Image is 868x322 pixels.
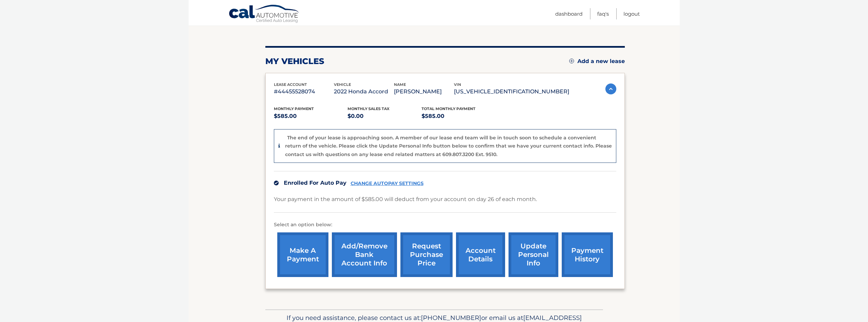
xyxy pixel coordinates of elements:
[274,106,314,111] span: Monthly Payment
[274,82,307,87] span: lease account
[509,232,558,277] a: update personal info
[454,82,461,87] span: vin
[454,87,569,96] p: [US_VEHICLE_IDENTIFICATION_NUMBER]
[605,83,616,94] img: accordion-active.svg
[348,106,389,111] span: Monthly sales Tax
[456,232,505,277] a: account details
[265,56,324,66] h2: my vehicles
[623,8,640,19] a: Logout
[274,111,348,121] p: $585.00
[422,106,475,111] span: Total Monthly Payment
[284,180,347,186] span: Enrolled For Auto Pay
[332,232,397,277] a: Add/Remove bank account info
[277,232,328,277] a: make a payment
[400,232,453,277] a: request purchase price
[555,8,583,19] a: Dashboard
[334,82,351,87] span: vehicle
[285,135,612,157] p: The end of your lease is approaching soon. A member of our lease end team will be in touch soon t...
[421,314,481,322] span: [PHONE_NUMBER]
[569,58,625,65] a: Add a new lease
[569,59,574,63] img: add.svg
[394,87,454,96] p: [PERSON_NAME]
[274,181,279,185] img: check.svg
[394,82,406,87] span: name
[274,221,616,229] p: Select an option below:
[348,111,422,121] p: $0.00
[229,4,300,24] a: Cal Automotive
[274,87,334,96] p: #44455528074
[422,111,496,121] p: $585.00
[597,8,609,19] a: FAQ's
[334,87,394,96] p: 2022 Honda Accord
[351,181,424,186] a: CHANGE AUTOPAY SETTINGS
[562,232,613,277] a: payment history
[274,195,537,204] p: Your payment in the amount of $585.00 will deduct from your account on day 26 of each month.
